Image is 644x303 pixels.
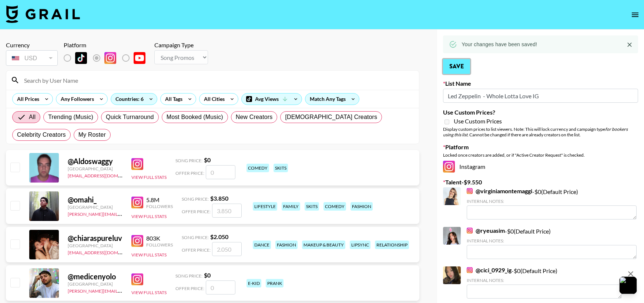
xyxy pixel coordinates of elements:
a: [PERSON_NAME][EMAIL_ADDRESS][DOMAIN_NAME] [68,287,177,294]
div: Followers [146,242,173,248]
input: 0 [206,280,235,295]
img: Instagram [131,158,143,170]
a: [EMAIL_ADDRESS][DOMAIN_NAME] [68,171,142,178]
div: fashion [275,241,298,249]
div: Avg Views [242,93,302,105]
input: 2.050 [212,242,242,256]
div: [GEOGRAPHIC_DATA] [68,166,123,171]
div: Locked once creators are added, or if "Active Creator Request" is checked. [443,152,638,158]
div: dance [253,241,271,249]
button: Close [624,39,635,50]
em: for bookers using this list [443,126,628,137]
div: - $ 0 (Default Price) [467,266,622,299]
img: Instagram [467,228,473,234]
span: Offer Price: [182,247,211,253]
button: Save [443,59,470,74]
img: Instagram [131,197,143,208]
div: [GEOGRAPHIC_DATA] [68,204,123,210]
button: View Full Stats [131,174,167,180]
div: @ Aldoswaggy [68,157,123,166]
div: skits [305,202,319,211]
span: All [29,113,36,122]
img: TikTok [75,52,87,64]
span: Song Price: [182,196,209,202]
div: All Prices [13,93,41,105]
span: Song Price: [175,273,202,279]
div: prank [266,279,284,287]
img: YouTube [134,52,145,64]
div: Internal Notes: [467,278,622,283]
div: [GEOGRAPHIC_DATA] [68,243,123,248]
a: @ryeuasim [467,227,505,234]
div: comedy [323,202,346,211]
div: Instagram [443,161,638,173]
div: All Cities [199,93,226,105]
div: @ medicenyolo [68,272,123,281]
img: Grail Talent [6,5,80,23]
span: Offer Price: [175,286,204,291]
button: View Full Stats [131,214,167,219]
a: @virginiamontemaggi [467,187,532,195]
div: Campaign Type [154,41,208,49]
span: Use Custom Prices [454,118,502,125]
span: Celebrity Creators [17,130,66,139]
img: Instagram [104,52,116,64]
img: Instagram [443,161,455,173]
div: List locked to Instagram. [64,50,151,66]
div: USD [7,52,56,65]
div: @ omahi_ [68,195,123,204]
div: All Tags [161,93,184,105]
div: makeup & beauty [302,241,345,249]
div: - $ 0 (Default Price) [467,187,637,219]
img: Instagram [467,267,473,273]
div: lifestyle [253,202,277,211]
img: Instagram [467,188,473,194]
input: 3.850 [212,204,242,218]
button: View Full Stats [131,252,167,258]
label: List Name [443,80,638,87]
label: Platform [443,143,638,151]
div: Followers [146,204,173,209]
div: lipsync [350,241,370,249]
span: Offer Price: [175,170,204,176]
div: Display custom prices to list viewers. Note: This will lock currency and campaign type . Cannot b... [443,126,638,137]
div: fashion [350,202,373,211]
div: relationship [375,241,409,249]
span: Offer Price: [182,209,211,214]
div: - $ 0 (Default Price) [467,227,637,259]
img: Instagram [131,235,143,247]
div: Any Followers [56,93,95,105]
div: Internal Notes: [467,238,637,244]
input: Search by User Name [20,74,415,86]
div: Currency [6,41,58,49]
span: Quick Turnaround [106,113,154,122]
strong: $ 0 [204,156,211,163]
button: open drawer [628,7,643,22]
a: [PERSON_NAME][EMAIL_ADDRESS][DOMAIN_NAME] [68,210,177,217]
span: My Roster [78,130,106,139]
div: comedy [246,164,269,172]
a: [EMAIL_ADDRESS][DOMAIN_NAME] [68,248,142,255]
div: e-kid [246,279,261,287]
button: View Full Stats [131,290,167,295]
span: New Creators [236,113,273,122]
strong: $ 2.050 [210,233,228,240]
span: Song Price: [182,235,209,240]
div: Match Any Tags [305,93,359,105]
div: 803K [146,235,173,242]
strong: $ 0 [204,272,211,279]
div: Remove selected talent to change your currency [6,49,58,67]
span: [DEMOGRAPHIC_DATA] Creators [285,113,377,122]
div: 5.8M [146,196,173,204]
div: @ chiaraspureluv [68,234,123,243]
img: Instagram [131,273,143,285]
label: Use Custom Prices? [443,109,638,116]
div: skits [274,164,288,172]
div: Your changes have been saved! [462,38,537,51]
a: @cici_0929_ig [467,266,511,274]
button: remove [623,266,638,281]
div: [GEOGRAPHIC_DATA] [68,281,123,287]
input: 0 [206,165,235,179]
span: Trending (Music) [48,113,93,122]
div: family [282,202,300,211]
